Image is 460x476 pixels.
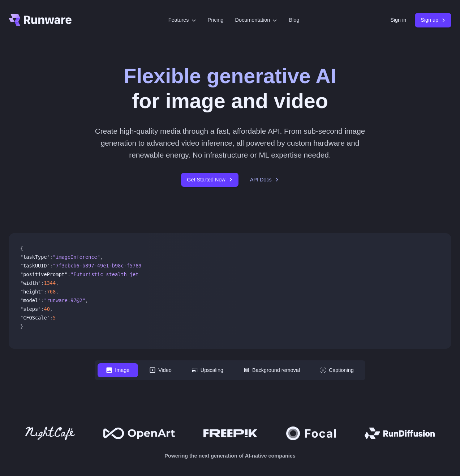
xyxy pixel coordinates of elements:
span: "steps" [20,306,41,312]
span: "height" [20,289,44,295]
p: Powering the next generation of AI-native companies [9,452,451,460]
span: , [50,306,53,312]
span: "taskType" [20,254,50,260]
button: Video [141,363,180,377]
a: Get Started Now [181,173,238,187]
span: , [85,297,88,303]
p: Create high-quality media through a fast, affordable API. From sub-second image generation to adv... [89,125,372,161]
span: : [41,297,44,303]
span: } [20,323,23,329]
a: Blog [289,16,299,24]
span: 5 [53,315,56,321]
button: Image [98,363,138,377]
span: : [50,263,53,269]
span: 40 [44,306,50,312]
span: "runware:97@2" [44,297,85,303]
button: Background removal [235,363,309,377]
span: "width" [20,280,41,286]
label: Documentation [235,16,278,24]
span: "model" [20,297,41,303]
span: { [20,245,23,251]
a: Sign in [390,16,406,24]
a: Sign up [415,13,451,27]
span: "7f3ebcb6-b897-49e1-b98c-f5789d2d40d7" [53,263,165,269]
h1: for image and video [124,64,336,113]
span: 1344 [44,280,56,286]
span: , [56,289,59,295]
span: , [56,280,59,286]
a: Go to / [9,14,72,26]
span: : [50,315,53,321]
span: : [44,289,47,295]
span: "taskUUID" [20,263,50,269]
span: : [41,306,44,312]
span: , [100,254,103,260]
span: "imageInference" [53,254,100,260]
span: "CFGScale" [20,315,50,321]
span: : [68,271,70,277]
strong: Flexible generative AI [124,64,336,87]
button: Captioning [311,363,362,377]
a: API Docs [250,176,279,184]
span: "positivePrompt" [20,271,68,277]
label: Features [168,16,196,24]
span: 768 [47,289,56,295]
span: : [50,254,53,260]
span: : [41,280,44,286]
button: Upscaling [183,363,232,377]
span: "Futuristic stealth jet streaking through a neon-lit cityscape with glowing purple exhaust" [70,271,340,277]
a: Pricing [208,16,224,24]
